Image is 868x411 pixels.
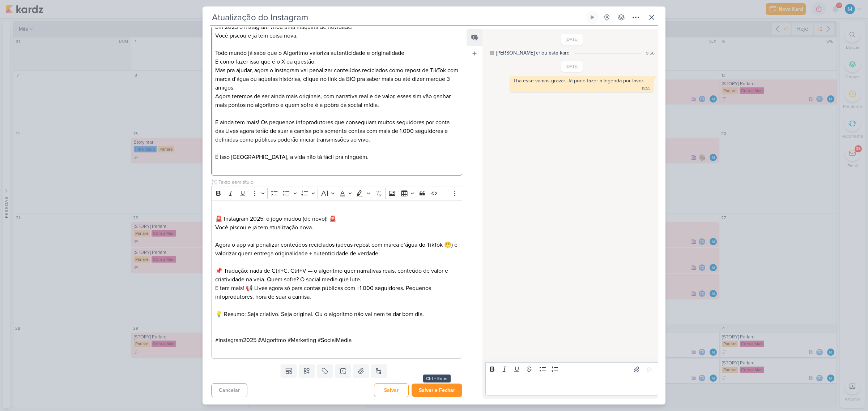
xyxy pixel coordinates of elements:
[215,66,458,92] p: Mas pra ajudar, agora o Instagram vai penalizar conteúdos reciclados como repost de TikTok com ma...
[590,14,595,20] div: Ligar relógio
[215,223,458,232] p: Você piscou e já tem atualização nova.
[215,23,458,31] p: Em 2025 o Instagram virou uma máquina de novidade!
[211,383,247,397] button: Cancelar
[485,362,658,376] div: Editor toolbar
[215,284,458,301] p: E tem mais! 📢 Lives agora só para contas públicas com +1.000 seguidores. Pequenos infoprodutores,...
[485,376,658,396] div: Editor editing area: main
[215,31,458,40] p: Você piscou e já tem coisa nova.
[210,11,584,24] input: Kard Sem Título
[217,178,462,186] input: Texto sem título
[374,383,409,397] button: Salvar
[215,310,458,319] p: 💡 Resumo: Seja criativo. Seja original. Ou o algoritmo não vai nem te dar bom dia.
[215,92,458,109] p: Agora teremos de ser ainda mais originais, com narrativa real e de valor, esses sim vão ganhar ma...
[211,186,462,200] div: Editor toolbar
[215,118,458,144] p: E ainda tem mais! Os pequenos infoprodutores que conseguiam muitos seguidores por conta das Lives...
[215,336,458,353] p: #Instagram2025 #Algoritmo #Marketing #SocialMedia
[646,50,655,56] div: 9:56
[215,267,458,284] p: 📌 Tradução: nada de Ctrl+C, Ctrl+V — o algoritmo quer narrativas reais, conteúdo de valor e criat...
[215,57,458,66] p: E como fazer isso que é o X da questão.
[211,17,462,176] div: Editor editing area: main
[215,215,458,223] p: 🚨 Instagram 2025: o jogo mudou (de novo)! 🚨
[642,86,650,91] div: 19:55
[496,49,570,57] div: [PERSON_NAME] criou este kard
[215,153,458,161] p: É isso [GEOGRAPHIC_DATA], a vida não tá fácil pra ninguém.
[513,78,644,84] div: Tha esse vamos gravar. Já pode fazer a legenda por favor.
[412,384,462,397] button: Salvar e Fechar
[423,375,451,382] div: Ctrl + Enter
[211,200,462,359] div: Editor editing area: main
[215,49,458,57] p: Todo mundo já sabe que o Algoritmo valoriza autenticidade e originalidade
[215,232,458,258] p: Agora o app vai penalizar conteúdos reciclados (adeus repost com marca d’água do TikTok 😬) e valo...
